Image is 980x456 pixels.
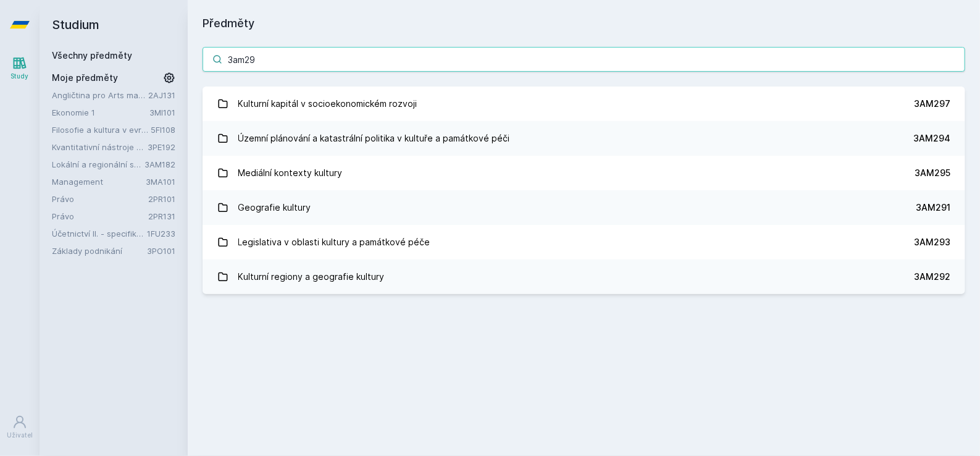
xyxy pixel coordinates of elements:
a: 2PR131 [148,211,175,221]
a: Kulturní regiony a geografie kultury 3AM292 [203,260,965,294]
div: 3AM292 [914,271,950,283]
a: Study [2,49,37,87]
a: Právo [52,193,148,205]
a: 3PE192 [148,142,175,152]
a: Právo [52,210,148,222]
a: 3AM182 [144,159,175,169]
a: Uživatel [2,408,37,446]
a: Účetnictví II. - specifika pro organizace z oblasti arts [52,227,147,240]
a: Ekonomie 1 [52,106,149,119]
div: Legislativa v oblasti kultury a památkové péče [238,230,430,255]
a: Kvantitativní nástroje pro Arts Management [52,141,148,153]
div: Geografie kultury [238,195,311,220]
a: Základy podnikání [52,245,147,257]
a: 3PO101 [147,246,175,256]
a: Mediální kontexty kultury 3AM295 [203,156,965,190]
a: 3MA101 [146,177,175,187]
a: Všechny předměty [52,50,132,61]
a: Management [52,175,146,188]
a: Kulturní kapitál v socioekonomickém rozvoji 3AM297 [203,87,965,121]
a: 2PR101 [148,194,175,204]
div: Územní plánování a katastrální politika v kultuře a památkové péči [238,126,510,151]
a: 1FU233 [147,229,175,239]
a: 3MI101 [149,108,175,117]
div: 3AM297 [914,98,950,110]
a: Legislativa v oblasti kultury a památkové péče 3AM293 [203,225,965,260]
input: Název nebo ident předmětu… [203,47,965,72]
div: Uživatel [7,431,33,440]
div: 3AM291 [916,201,950,214]
div: 3AM293 [914,236,950,248]
div: 3AM294 [913,132,950,145]
a: Angličtina pro Arts management 1 (B2) [52,89,148,101]
div: Study [11,72,29,81]
a: 5FI108 [151,125,175,135]
a: Geografie kultury 3AM291 [203,190,965,225]
span: Moje předměty [52,72,118,84]
h1: Předměty [203,15,965,32]
div: Kulturní kapitál v socioekonomickém rozvoji [238,91,417,116]
div: Kulturní regiony a geografie kultury [238,264,385,289]
a: 2AJ131 [148,90,175,100]
a: Územní plánování a katastrální politika v kultuře a památkové péči 3AM294 [203,121,965,156]
div: Mediální kontexty kultury [238,161,343,185]
a: Filosofie a kultura v evropských dějinách [52,124,151,136]
a: Lokální a regionální sociologie - sociologie kultury [52,158,144,171]
div: 3AM295 [915,167,950,179]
